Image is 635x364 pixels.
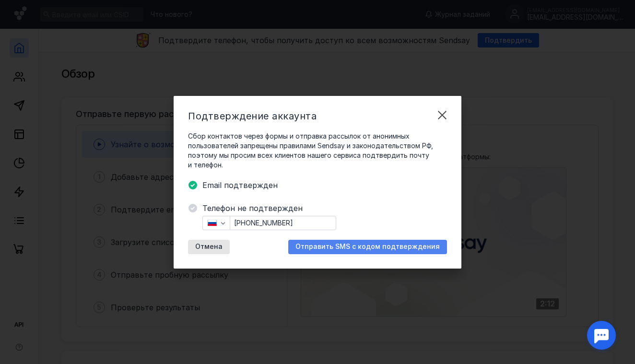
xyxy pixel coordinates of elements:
button: Отмена [188,240,230,254]
span: Email подтвержден [202,179,447,191]
button: Отправить SMS с кодом подтверждения [288,240,447,254]
span: Отправить SMS с кодом подтверждения [295,243,440,251]
span: Подтверждение аккаунта [188,110,317,122]
span: Телефон не подтвержден [202,202,447,214]
span: Сбор контактов через формы и отправка рассылок от анонимных пользователей запрещены правилами Sen... [188,131,447,170]
span: Отмена [195,243,223,251]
